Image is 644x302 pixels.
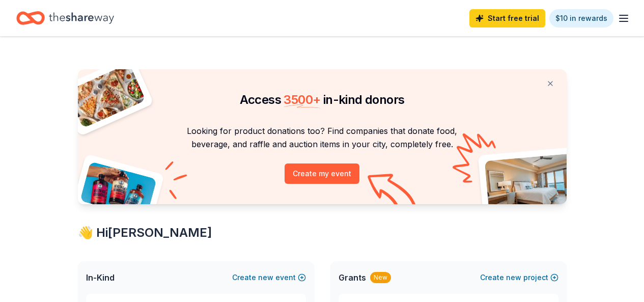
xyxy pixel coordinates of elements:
span: In-Kind [86,271,115,284]
span: Access in-kind donors [240,92,405,107]
span: 3500 + [284,92,320,107]
button: Createnewproject [480,271,558,284]
span: new [506,271,521,284]
div: New [370,272,391,283]
p: Looking for product donations too? Find companies that donate food, beverage, and raffle and auct... [90,124,554,151]
button: Create my event [285,163,359,184]
a: Start free trial [469,9,545,28]
span: Grants [339,271,366,284]
span: new [258,271,273,284]
button: Createnewevent [232,271,306,284]
img: Pizza [66,63,146,128]
a: Home [16,6,114,30]
img: Curvy arrow [368,174,418,212]
div: 👋 Hi [PERSON_NAME] [78,225,567,241]
a: $10 in rewards [549,9,613,28]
